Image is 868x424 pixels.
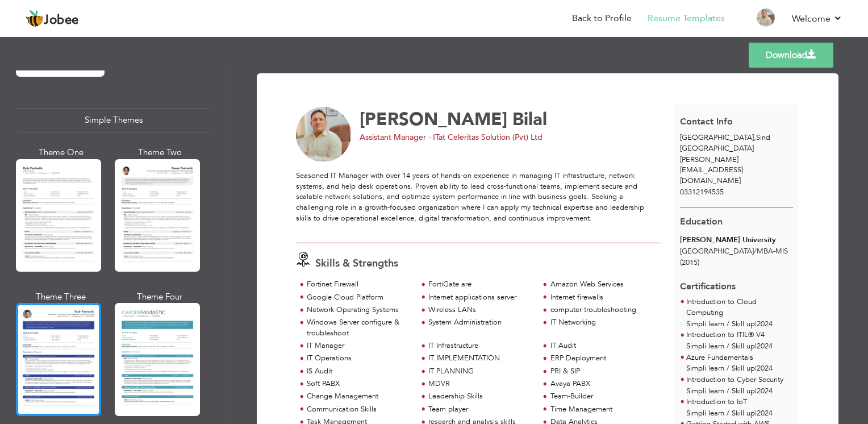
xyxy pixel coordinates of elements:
[572,12,632,25] a: Back to Profile
[428,366,532,377] div: IT PLANNING
[686,297,757,318] span: Introduction to Cloud Computing
[550,292,654,303] div: Internet firewalls
[512,107,547,131] span: Bilal
[428,340,532,351] div: IT Infrastructure
[550,404,654,415] div: Time Management
[307,404,411,415] div: Communication Skills
[680,235,793,246] div: [PERSON_NAME] University
[296,107,352,163] img: No image
[428,404,532,415] div: Team player
[755,408,757,418] span: |
[680,246,788,256] span: [GEOGRAPHIC_DATA] MBA-MIS
[428,279,532,290] div: FortiGate are
[686,341,793,352] p: Simpli learn / Skill up 2024
[18,108,208,132] div: Simple Themes
[674,132,800,153] div: Sind
[757,9,775,27] img: Profile Img
[686,386,793,397] p: Simpli learn / Skill up 2024
[307,279,411,290] div: Fortinet Firewall
[550,340,654,351] div: IT Audit
[755,319,757,329] span: |
[755,341,757,351] span: |
[550,391,654,402] div: Team-Builder
[44,14,79,27] span: Jobee
[307,379,411,389] div: Soft PABX
[754,246,757,256] span: /
[428,292,532,303] div: Internet applications server
[755,363,757,373] span: |
[18,147,103,159] div: Theme One
[550,353,654,364] div: ERP Deployment
[686,375,783,385] span: Introduction to Cyber Security
[755,386,757,396] span: |
[550,305,654,315] div: computer troubleshooting
[680,115,733,128] span: Contact Info
[686,330,765,340] span: Introduction to ITIL® V4
[686,397,747,407] span: Introduction to IoT
[550,317,654,328] div: IT Networking
[428,353,532,364] div: IT IMPLEMENTATION
[680,272,736,293] span: Certifications
[749,43,833,68] a: Download
[26,10,44,28] img: jobee.io
[307,317,411,338] div: Windows Server configure & troubleshoot
[550,279,654,290] div: Amazon Web Services
[428,305,532,315] div: Wireless LANs
[680,215,723,228] span: Education
[360,132,439,143] span: Assistant Manager - IT
[754,132,756,143] span: ,
[680,257,699,268] span: (2015)
[296,171,661,234] div: Seasoned IT Manager with over 14 years of hands-on experience in managing IT infrastructure, netw...
[307,305,411,315] div: Network Operating Systems
[439,132,542,143] span: at Celeritas Solution (Pvt) Ltd
[307,366,411,377] div: IS Audit
[686,408,793,419] p: Simpli learn / Skill up 2024
[680,132,754,143] span: [GEOGRAPHIC_DATA]
[428,391,532,402] div: Leadership Skills
[792,12,842,26] a: Welcome
[550,379,654,389] div: Avaya PABX
[680,187,724,197] span: 03312194535
[18,291,103,303] div: Theme Three
[307,391,411,402] div: Change Management
[117,147,202,159] div: Theme Two
[680,155,743,186] span: [PERSON_NAME][EMAIL_ADDRESS][DOMAIN_NAME]
[648,12,725,25] a: Resume Templates
[307,353,411,364] div: IT Operations
[686,363,793,375] p: Simpli learn / Skill up 2024
[428,317,532,328] div: System Administration
[686,352,753,363] span: Azure Fundamentals
[26,10,79,28] a: Jobee
[315,256,398,271] span: Skills & Strengths
[428,379,532,389] div: MDVR
[117,291,202,303] div: Theme Four
[307,292,411,303] div: Google Cloud Platform
[680,143,754,153] span: [GEOGRAPHIC_DATA]
[550,366,654,377] div: PRI & SIP
[360,107,507,131] span: [PERSON_NAME]
[686,319,793,330] p: Simpli learn / Skill up 2024
[307,340,411,351] div: IT Manager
